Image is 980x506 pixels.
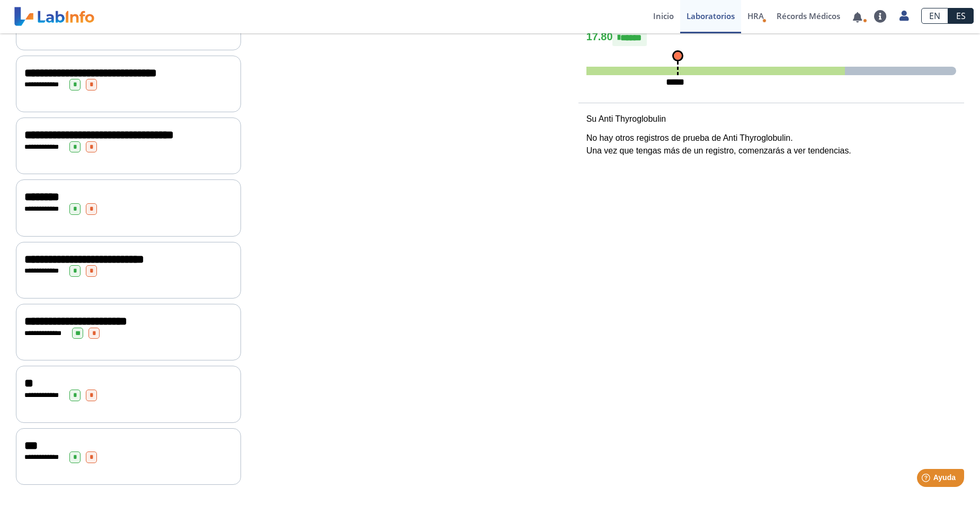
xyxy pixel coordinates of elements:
h4: 17.80 [586,30,956,46]
a: ES [948,8,974,24]
iframe: Help widget launcher [886,465,968,494]
p: No hay otros registros de prueba de Anti Thyroglobulin. Una vez que tengas más de un registro, co... [586,132,956,157]
a: EN [921,8,948,24]
span: HRA [747,11,764,21]
p: Su Anti Thyroglobulin [586,113,956,125]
